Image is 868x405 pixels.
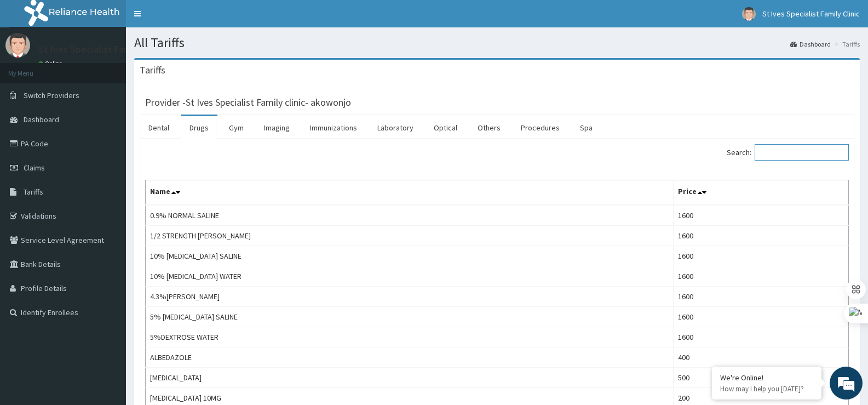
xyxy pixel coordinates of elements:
td: 4.3%[PERSON_NAME] [146,287,674,307]
span: Tariffs [24,187,43,197]
th: Name [146,180,674,206]
td: 1600 [673,205,848,226]
a: Spa [571,116,601,139]
td: 1600 [673,266,848,287]
td: 10% [MEDICAL_DATA] SALINE [146,246,674,266]
td: 1/2 STRENGTH [PERSON_NAME] [146,226,674,246]
span: We're online! [64,128,151,239]
a: Immunizations [301,116,366,139]
p: How may I help you today? [720,384,813,393]
h3: Tariffs [140,65,165,75]
a: Imaging [255,116,298,139]
img: d_794563401_company_1708531726252_794563401 [20,55,44,82]
h3: Provider - St Ives Specialist Family clinic- akowonjo [145,98,351,107]
td: 1600 [673,287,848,307]
td: 400 [673,347,848,368]
textarea: Type your message and hit 'Enter' [5,280,209,318]
span: Claims [24,163,45,173]
div: Minimize live chat window [180,5,206,32]
h1: All Tariffs [134,36,860,50]
td: 1600 [673,226,848,246]
input: Search: [755,144,849,161]
a: Procedures [512,116,568,139]
span: Switch Providers [24,90,79,100]
a: Gym [220,116,252,139]
p: St Ives Specialist Family Clinic [38,44,166,54]
a: Drugs [181,116,217,139]
td: 1600 [673,327,848,347]
img: User Image [5,33,30,58]
th: Price [673,180,848,206]
td: 5%DEXTROSE WATER [146,327,674,347]
span: Dashboard [24,115,59,124]
a: Online [38,60,65,67]
li: Tariffs [832,39,860,49]
a: Laboratory [369,116,422,139]
td: 10% [MEDICAL_DATA] WATER [146,266,674,287]
label: Search: [727,144,849,161]
td: 5% [MEDICAL_DATA] SALINE [146,307,674,327]
div: Chat with us now [57,61,184,76]
a: Others [469,116,509,139]
td: 1600 [673,307,848,327]
td: 1600 [673,246,848,266]
div: We're Online! [720,373,813,383]
img: User Image [742,7,756,21]
td: 0.9% NORMAL SALINE [146,205,674,226]
td: [MEDICAL_DATA] [146,368,674,388]
td: ALBEDAZOLE [146,347,674,368]
span: St Ives Specialist Family Clinic [762,9,860,19]
a: Optical [425,116,466,139]
a: Dental [140,116,178,139]
td: 500 [673,368,848,388]
a: Dashboard [790,39,831,49]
